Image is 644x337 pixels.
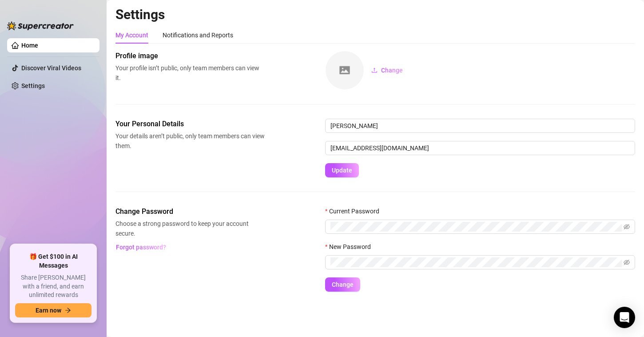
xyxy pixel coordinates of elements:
a: Discover Viral Videos [21,64,81,72]
img: logo-BBDzfeDw.svg [7,21,74,30]
span: Earn now [36,307,61,314]
span: Your profile isn’t public, only team members can view it. [115,63,265,83]
span: arrow-right [65,307,71,313]
button: Forgot password? [115,240,166,254]
div: Open Intercom Messenger [614,307,635,328]
input: New Password [330,257,622,267]
h2: Settings [115,6,635,23]
span: eye-invisible [624,224,630,230]
span: Profile image [115,51,265,61]
label: Current Password [325,206,385,216]
span: Change Password [115,206,265,217]
button: Change [325,277,360,292]
a: Settings [21,82,45,89]
input: Enter name [325,119,635,133]
span: Forgot password? [116,244,166,251]
span: Your details aren’t public, only team members can view them. [115,131,265,151]
div: Notifications and Reports [163,30,233,40]
label: New Password [325,242,377,252]
span: Change [381,67,403,74]
span: upload [371,67,378,73]
input: Enter new email [325,141,635,155]
button: Earn nowarrow-right [15,303,91,317]
span: eye-invisible [624,259,630,265]
span: Share [PERSON_NAME] with a friend, and earn unlimited rewards [15,273,91,300]
span: Update [332,167,352,174]
a: Home [21,42,38,49]
div: My Account [115,30,148,40]
button: Update [325,163,359,177]
span: Choose a strong password to keep your account secure. [115,219,265,238]
span: Your Personal Details [115,119,265,129]
span: Change [332,281,354,288]
span: 🎁 Get $100 in AI Messages [15,253,91,270]
img: square-placeholder.png [326,51,364,89]
button: Change [364,63,410,77]
input: Current Password [330,222,622,232]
